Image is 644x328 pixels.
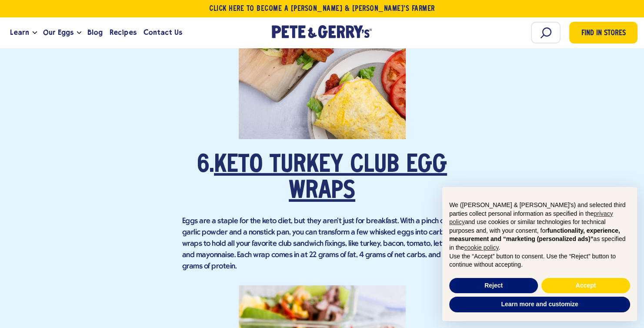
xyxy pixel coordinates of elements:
input: Search [531,22,561,44]
a: cookie policy [464,244,498,251]
p: Use the “Accept” button to consent. Use the “Reject” button to continue without accepting. [449,252,630,269]
a: Learn [7,21,33,44]
span: Recipes [110,27,136,38]
a: Keto Turkey Club Egg Wraps [214,154,447,204]
button: Open the dropdown menu for Learn [33,31,37,34]
a: Contact Us [140,21,186,44]
a: Blog [84,21,106,44]
span: Contact Us [143,27,182,38]
h2: 6. [182,152,462,204]
button: Learn more and customize [449,297,630,312]
span: Blog [87,27,103,38]
span: Learn [10,27,29,38]
span: Our Eggs [43,27,73,38]
a: Recipes [106,21,140,44]
button: Reject [449,278,538,294]
p: Eggs are a staple for the keto diet, but they aren't just for breakfast. With a pinch of garlic p... [182,216,462,272]
button: Open the dropdown menu for Our Eggs [77,31,81,34]
span: Find in Stores [581,28,626,40]
button: Accept [541,278,630,294]
p: We ([PERSON_NAME] & [PERSON_NAME]'s) and selected third parties collect personal information as s... [449,201,630,252]
a: Our Eggs [40,21,77,44]
a: Find in Stores [569,22,637,44]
